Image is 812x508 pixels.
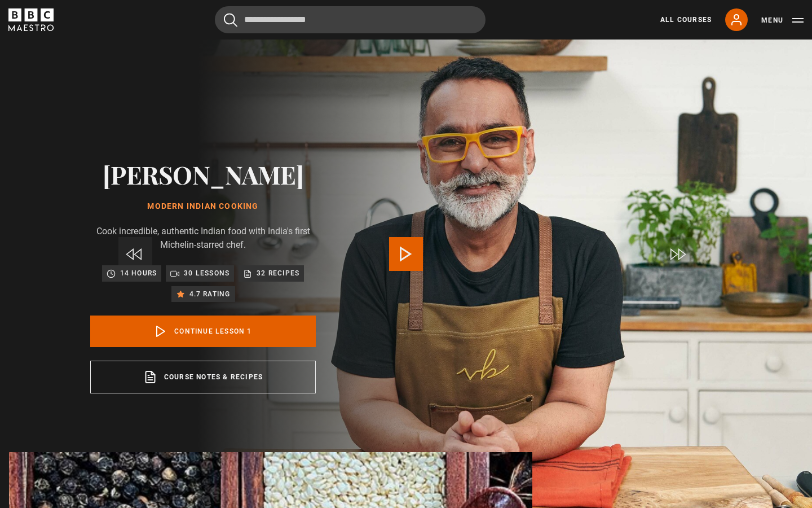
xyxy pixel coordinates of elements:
a: Course notes & Recipes [90,361,316,393]
input: Search [215,6,486,33]
p: 30 lessons [184,268,230,279]
p: Cook incredible, authentic Indian food with India's first Michelin-starred chef. [90,225,316,252]
button: Submit the search query [224,13,237,27]
p: 14 hours [120,268,157,279]
p: 4.7 rating [189,288,231,300]
a: All Courses [660,15,712,25]
h1: Modern Indian Cooking [90,202,316,211]
button: Toggle navigation [761,15,804,26]
h2: [PERSON_NAME] [90,160,316,189]
a: Continue lesson 1 [90,316,316,347]
svg: BBC Maestro [8,8,54,31]
p: 32 Recipes [257,268,299,279]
